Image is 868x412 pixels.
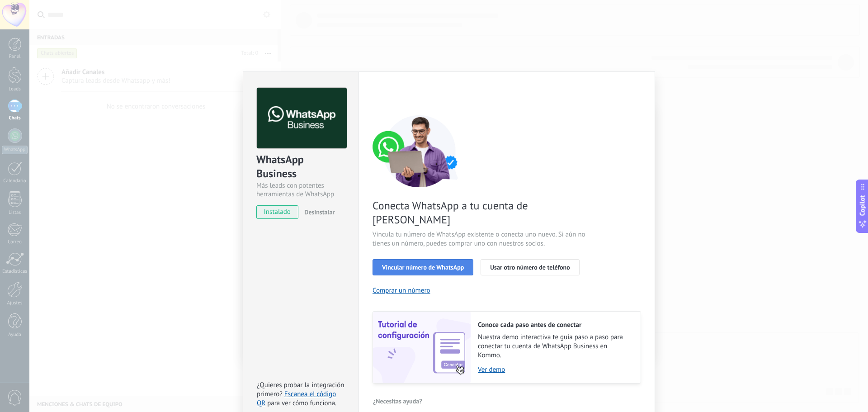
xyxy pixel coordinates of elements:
span: Conecta WhatsApp a tu cuenta de [PERSON_NAME] [373,199,588,227]
button: Vincular número de WhatsApp [373,259,473,275]
button: Desinstalar [301,205,335,219]
span: ¿Quieres probar la integración primero? [257,381,344,398]
span: ¿Necesitas ayuda? [373,398,422,404]
button: Comprar un número [373,286,430,295]
div: Más leads con potentes herramientas de WhatsApp [256,181,345,199]
a: Ver demo [478,365,632,374]
span: Copilot [858,195,867,216]
span: para ver cómo funciona. [267,399,336,407]
span: instalado [257,205,298,219]
div: WhatsApp Business [256,152,345,181]
img: connect number [373,115,467,187]
button: ¿Necesitas ayuda? [373,394,423,408]
span: Desinstalar [304,208,335,216]
img: logo_main.png [257,88,347,149]
span: Usar otro número de teléfono [490,264,570,270]
span: Nuestra demo interactiva te guía paso a paso para conectar tu cuenta de WhatsApp Business en Kommo. [478,333,632,360]
button: Usar otro número de teléfono [481,259,579,275]
a: Escanea el código QR [257,390,336,407]
span: Vincular número de WhatsApp [382,264,464,270]
span: Vincula tu número de WhatsApp existente o conecta uno nuevo. Si aún no tienes un número, puedes c... [373,230,588,248]
h2: Conoce cada paso antes de conectar [478,321,632,329]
